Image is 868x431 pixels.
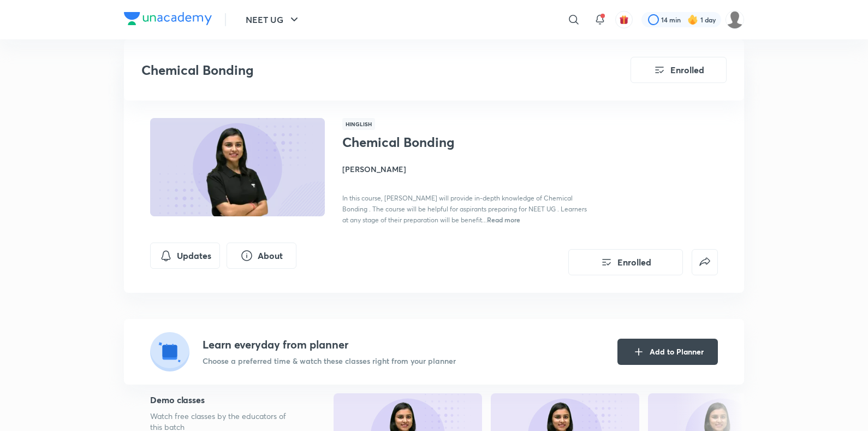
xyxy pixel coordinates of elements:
[342,134,521,150] h1: Chemical Bonding
[726,10,744,29] img: ANSHITA AGRAWAL
[141,62,569,78] h3: Chemical Bonding
[124,12,212,25] img: Company Logo
[124,12,212,28] a: Company Logo
[342,163,587,175] h4: [PERSON_NAME]
[150,243,220,269] button: Updates
[687,14,698,25] img: streak
[148,117,326,217] img: Thumbnail
[617,339,718,365] button: Add to Planner
[692,249,718,275] button: false
[619,15,629,25] img: avatar
[227,243,296,269] button: About
[631,57,727,83] button: Enrolled
[239,9,307,31] button: NEET UG
[615,11,633,28] button: avatar
[487,215,520,224] span: Read more
[150,393,299,406] h5: Demo classes
[342,118,375,130] span: Hinglish
[568,249,683,275] button: Enrolled
[203,336,456,353] h4: Learn everyday from planner
[203,355,456,367] p: Choose a preferred time & watch these classes right from your planner
[342,194,587,224] span: In this course, [PERSON_NAME] will provide in-depth knowledge of Chemical Bonding . The course wi...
